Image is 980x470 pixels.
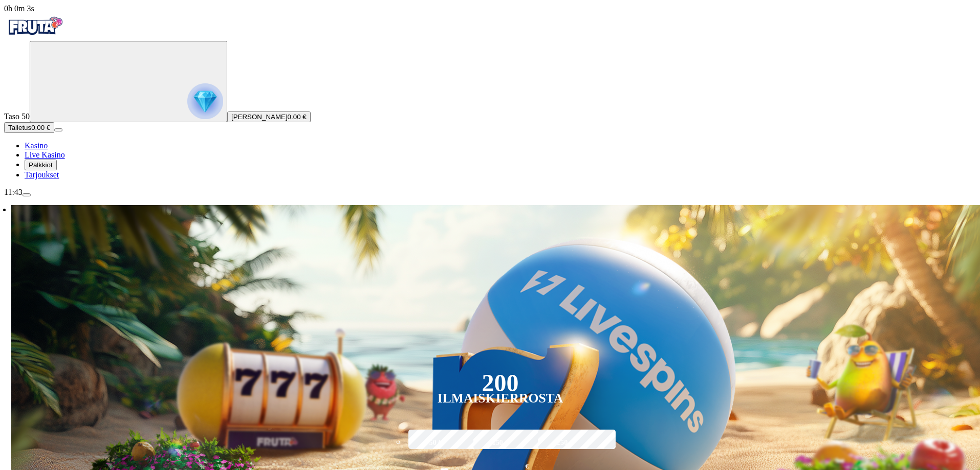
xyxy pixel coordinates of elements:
[25,170,59,179] span: Tarjoukset
[8,124,31,131] span: Talletus
[30,41,227,122] button: reward progress
[25,141,48,150] span: Kasino
[54,128,62,131] button: menu
[4,32,66,40] a: Fruta
[438,392,563,405] div: Ilmaiskierrosta
[406,428,465,458] label: 50 €
[187,83,223,119] img: reward progress
[4,4,34,13] span: user session time
[535,428,595,458] label: 250 €
[25,150,65,159] span: Live Kasino
[231,113,288,121] span: [PERSON_NAME]
[25,170,59,179] a: gift-inverted iconTarjoukset
[4,122,54,133] button: Talletusplus icon0.00 €
[4,13,66,39] img: Fruta
[25,150,65,159] a: poker-chip iconLive Kasino
[471,428,530,458] label: 150 €
[31,124,50,131] span: 0.00 €
[288,113,307,121] span: 0.00 €
[25,160,57,170] button: reward iconPalkkiot
[482,377,518,389] div: 200
[4,13,976,180] nav: Primary
[23,193,31,196] button: menu
[4,112,30,121] span: Taso 50
[227,111,311,122] button: [PERSON_NAME]0.00 €
[4,188,23,196] span: 11:43
[25,141,48,150] a: diamond iconKasino
[29,161,53,169] span: Palkkiot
